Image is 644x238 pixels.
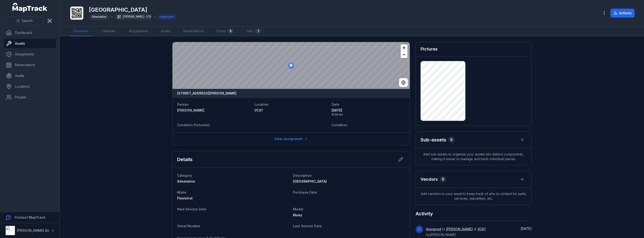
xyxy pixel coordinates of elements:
span: Person [177,102,189,106]
strong: Contact MapTrack [15,215,45,219]
a: VCAT [477,227,486,231]
span: Next Service Date [177,207,206,211]
a: VCAT [254,108,328,113]
a: Locations [4,82,56,91]
a: Assignments [4,50,56,59]
span: Sitestation [177,179,195,183]
span: Location [254,102,269,106]
span: Description [293,173,312,177]
div: 0 [440,176,446,183]
span: [GEOGRAPHIC_DATA] [293,179,327,183]
a: Dashboard [4,28,56,37]
a: Assigned [426,227,441,231]
span: Bluey [293,213,302,217]
h3: Vendors [421,176,438,183]
button: Zoom out [401,51,407,58]
a: Assets [4,39,56,48]
a: Calendar [98,26,119,36]
div: Deployed [157,14,176,20]
button: Search [6,16,43,25]
span: Add sub-assets to organise your assets into distinct components, making it easier to manage and t... [416,148,531,165]
a: Assignments [125,26,152,36]
a: Overview [69,26,92,36]
div: 0 [448,137,455,143]
a: Reservations [180,26,207,36]
span: Add vendors to your asset to keep track of who to contact for parts, services, warranties, etc. [416,188,531,205]
div: 1 [255,28,261,34]
span: [DATE] [521,227,532,231]
h2: Activity [416,210,433,217]
a: Forms0 [213,26,237,36]
span: Search [22,18,33,23]
span: 8:59 am [332,113,405,116]
time: 4/2/2025, 8:59:29 AM [521,227,532,231]
h2: Sub-assets [421,137,446,143]
strong: [STREET_ADDRESS][PERSON_NAME] [177,91,236,96]
div: [PERSON_NAME]-170 [114,14,152,20]
strong: [PERSON_NAME] Air [17,228,49,232]
a: Audits [157,26,174,36]
span: VCAT [254,108,263,112]
a: Reservations [4,60,56,70]
span: Model [293,207,303,211]
span: Category [177,173,192,177]
div: 0 [228,28,233,34]
a: MapTrack [12,3,48,12]
span: to at by [PERSON_NAME] [426,227,486,237]
span: Condition [332,123,348,127]
span: Flexistrut [177,196,193,200]
span: Last Service Date [293,224,322,228]
h2: Details [177,156,193,163]
span: Sitestation [92,15,106,18]
h1: [GEOGRAPHIC_DATA] [89,6,176,14]
span: Purchase Date [293,190,317,194]
span: Serial Number [177,224,200,228]
button: Zoom in [401,44,407,51]
button: Switch to Satellite View [399,78,408,87]
a: [PERSON_NAME] [177,108,251,113]
a: People [4,93,56,102]
a: Files1 [243,26,265,36]
time: 4/2/2025, 8:59:29 AM [332,108,405,116]
span: Condition Picture(s) [177,123,210,127]
h3: Pictures [421,46,438,52]
a: Audits [4,71,56,80]
span: Make [177,190,186,194]
a: [PERSON_NAME] [446,227,473,231]
span: [DATE] [332,108,405,113]
button: Actions [611,9,635,18]
a: View assignment [271,134,311,143]
span: Date [332,102,339,106]
canvas: Map [172,42,410,89]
